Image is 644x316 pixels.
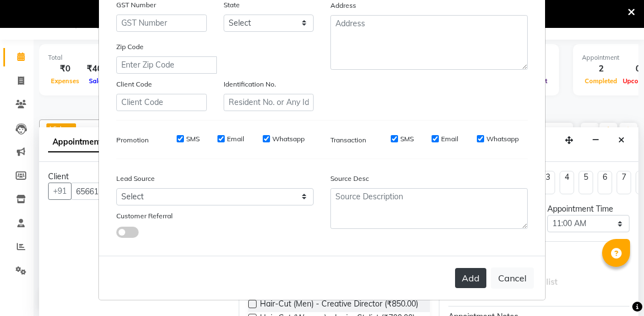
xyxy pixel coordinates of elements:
label: Source Desc [330,174,369,184]
button: Cancel [491,267,534,289]
label: Transaction [330,135,366,145]
label: Email [227,134,244,144]
input: Enter Zip Code [116,56,217,74]
label: Promotion [116,135,149,145]
input: GST Number [116,15,207,32]
label: SMS [186,134,200,144]
input: Client Code [116,94,207,111]
label: Lead Source [116,174,155,184]
label: Email [441,134,458,144]
input: Resident No. or Any Id [224,94,314,111]
label: SMS [400,134,414,144]
label: Whatsapp [486,134,519,144]
button: Add [455,268,486,288]
label: Zip Code [116,42,144,52]
label: Whatsapp [272,134,305,144]
label: Customer Referral [116,211,173,221]
label: Address [330,1,356,11]
label: Client Code [116,79,152,89]
label: Identification No. [224,79,276,89]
